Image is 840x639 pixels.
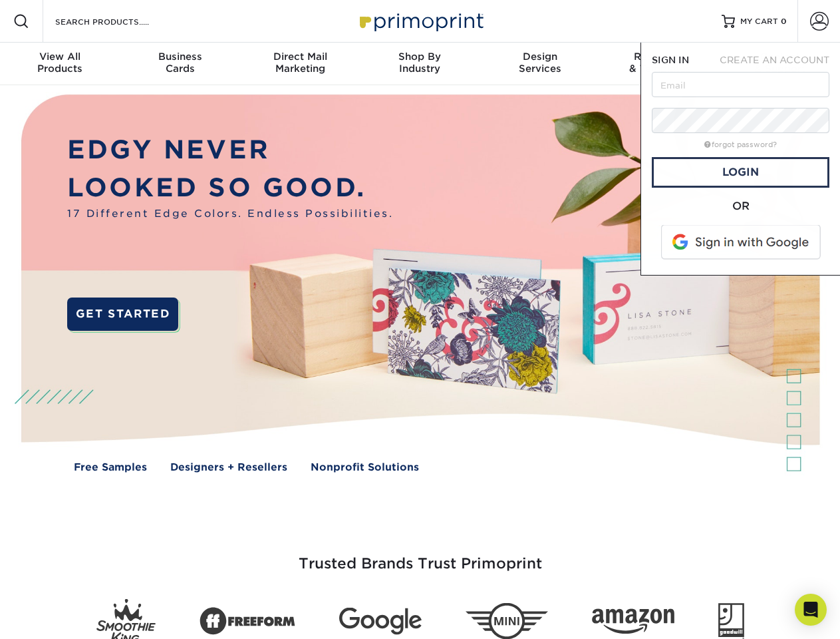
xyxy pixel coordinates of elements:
div: Open Intercom Messenger [795,594,827,626]
p: EDGY NEVER [67,131,393,169]
a: Shop ByIndustry [360,43,480,85]
a: Designers + Resellers [170,460,287,475]
a: Resources& Templates [600,43,720,85]
span: Direct Mail [240,51,360,63]
div: Services [480,51,600,75]
a: GET STARTED [67,298,178,331]
span: Design [480,51,600,63]
span: Resources [600,51,720,63]
a: Login [652,157,829,188]
span: 17 Different Edge Colors. Endless Possibilities. [67,206,393,222]
span: CREATE AN ACCOUNT [720,55,829,65]
a: Nonprofit Solutions [311,460,419,475]
p: LOOKED SO GOOD. [67,169,393,207]
span: Shop By [360,51,480,63]
a: BusinessCards [120,43,239,85]
div: Marketing [240,51,360,75]
span: Business [120,51,239,63]
h3: Trusted Brands Trust Primoprint [31,523,809,588]
div: & Templates [600,51,720,75]
img: Google [339,608,422,635]
input: SEARCH PRODUCTS..... [54,13,184,29]
input: Email [652,72,829,97]
a: DesignServices [480,43,600,85]
img: Primoprint [354,7,487,35]
span: MY CART [740,16,778,27]
img: Goodwill [718,603,744,639]
span: 0 [781,17,787,26]
img: Amazon [592,609,674,634]
span: SIGN IN [652,55,689,65]
a: forgot password? [704,140,777,149]
div: Cards [120,51,239,75]
div: OR [652,198,829,214]
div: Industry [360,51,480,75]
a: Direct MailMarketing [240,43,360,85]
a: Free Samples [74,460,147,475]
